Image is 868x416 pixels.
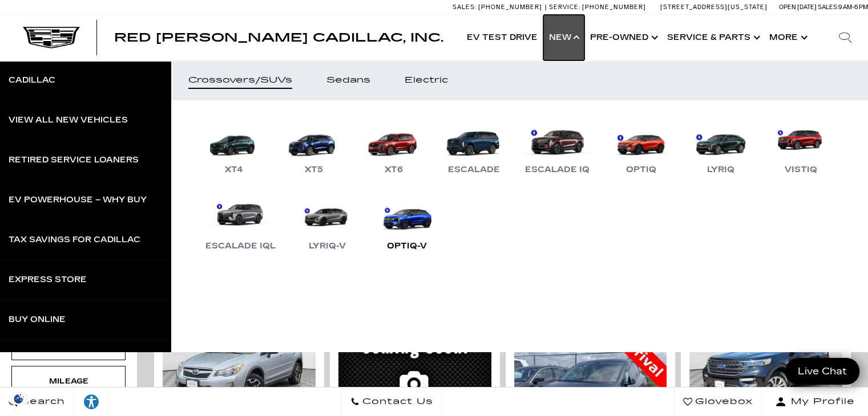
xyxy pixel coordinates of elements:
[9,236,140,244] div: Tax Savings for Cadillac
[764,15,811,60] button: More
[200,117,268,177] a: XT4
[9,316,66,324] div: Buy Online
[687,117,755,177] a: LYRIQ
[9,276,87,284] div: Express Store
[171,60,309,100] a: Crossovers/SUVs
[660,3,768,11] a: [STREET_ADDRESS][US_STATE]
[620,163,662,177] div: OPTIQ
[762,388,868,416] button: Open user profile menu
[373,194,441,253] a: OPTIQ-V
[379,163,409,177] div: XT6
[188,76,292,84] div: Crossovers/SUVs
[818,3,838,11] span: Sales:
[40,375,97,388] div: Mileage
[9,76,55,84] div: Cadillac
[360,394,433,410] span: Contact Us
[9,116,128,124] div: View All New Vehicles
[341,388,442,416] a: Contact Us
[74,388,109,416] a: Explore your accessibility options
[442,163,506,177] div: Escalade
[74,393,108,410] div: Explore your accessibility options
[584,15,661,60] a: Pre-Owned
[9,196,147,204] div: EV Powerhouse – Why Buy
[23,27,80,48] img: Cadillac Dark Logo with Cadillac White Text
[9,156,139,164] div: Retired Service Loaners
[545,4,649,10] a: Service: [PHONE_NUMBER]
[661,15,764,60] a: Service & Parts
[326,76,370,84] div: Sedans
[114,32,443,43] a: Red [PERSON_NAME] Cadillac, Inc.
[387,60,465,100] a: Electric
[478,3,542,11] span: [PHONE_NUMBER]
[674,388,762,416] a: Glovebox
[309,60,387,100] a: Sedans
[114,31,443,44] span: Red [PERSON_NAME] Cadillac, Inc.
[766,117,835,177] a: VISTIQ
[822,15,868,60] div: Search
[381,239,433,253] div: OPTIQ-V
[280,117,348,177] a: XT5
[549,3,580,11] span: Service:
[543,15,584,60] a: New
[461,15,543,60] a: EV Test Drive
[792,365,853,378] span: Live Chat
[303,239,352,253] div: LYRIQ-V
[200,194,281,253] a: Escalade IQL
[11,366,126,397] div: MileageMileage
[219,163,249,177] div: XT4
[6,393,32,405] section: Click to Open Cookie Consent Modal
[607,117,675,177] a: OPTIQ
[6,393,32,405] img: Opt-Out Icon
[779,163,823,177] div: VISTIQ
[519,163,595,177] div: Escalade IQ
[299,163,329,177] div: XT5
[785,358,859,385] a: Live Chat
[293,194,361,253] a: LYRIQ-V
[779,3,817,11] span: Open [DATE]
[838,3,868,11] span: 9 AM-6 PM
[519,117,595,177] a: Escalade IQ
[18,394,65,410] span: Search
[701,163,740,177] div: LYRIQ
[453,4,545,10] a: Sales: [PHONE_NUMBER]
[405,76,448,84] div: Electric
[200,239,281,253] div: Escalade IQL
[786,394,855,410] span: My Profile
[453,3,477,11] span: Sales:
[582,3,646,11] span: [PHONE_NUMBER]
[360,117,428,177] a: XT6
[692,394,753,410] span: Glovebox
[439,117,508,177] a: Escalade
